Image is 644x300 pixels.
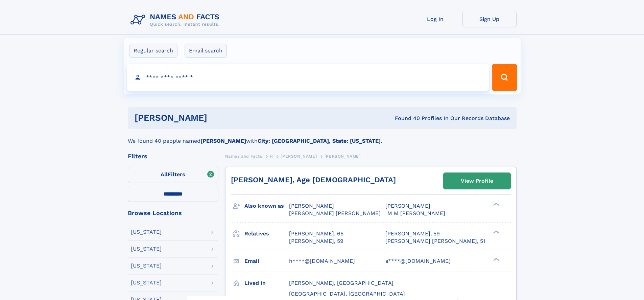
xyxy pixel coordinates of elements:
[270,154,273,159] span: H
[270,152,273,160] a: H
[289,237,343,245] a: [PERSON_NAME], 59
[128,210,218,216] div: Browse Locations
[127,64,489,91] input: search input
[225,152,262,160] a: Names and Facts
[289,203,334,209] span: [PERSON_NAME]
[244,255,289,267] h3: Email
[462,11,517,27] a: Sign Up
[281,152,317,160] a: [PERSON_NAME]
[408,11,462,27] a: Log In
[131,280,162,285] div: [US_STATE]
[281,154,317,159] span: [PERSON_NAME]
[131,263,162,269] div: [US_STATE]
[128,167,218,183] label: Filters
[461,173,493,189] div: View Profile
[385,230,440,237] a: [PERSON_NAME], 59
[131,229,162,235] div: [US_STATE]
[492,230,500,234] div: ❯
[161,171,168,178] span: All
[244,200,289,212] h3: Also known as
[258,138,381,144] b: City: [GEOGRAPHIC_DATA], State: [US_STATE]
[128,153,218,159] div: Filters
[444,173,510,189] a: View Profile
[185,44,227,58] label: Email search
[129,44,177,58] label: Regular search
[289,280,393,286] span: [PERSON_NAME], [GEOGRAPHIC_DATA]
[131,246,162,252] div: [US_STATE]
[385,237,485,245] a: [PERSON_NAME] [PERSON_NAME], 51
[231,176,396,184] a: [PERSON_NAME], Age [DEMOGRAPHIC_DATA]
[387,210,445,216] span: M M [PERSON_NAME]
[289,230,343,237] a: [PERSON_NAME], 65
[128,129,517,145] div: We found 40 people named with .
[128,11,225,29] img: Logo Names and Facts
[244,277,289,289] h3: Lived in
[244,228,289,239] h3: Relatives
[301,115,510,122] div: Found 40 Profiles In Our Records Database
[385,203,430,209] span: [PERSON_NAME]
[200,138,246,144] b: [PERSON_NAME]
[289,210,381,216] span: [PERSON_NAME] [PERSON_NAME]
[289,291,405,297] span: [GEOGRAPHIC_DATA], [GEOGRAPHIC_DATA]
[492,257,500,261] div: ❯
[492,64,517,91] button: Search Button
[325,154,361,159] span: [PERSON_NAME]
[492,202,500,207] div: ❯
[135,114,301,122] h1: [PERSON_NAME]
